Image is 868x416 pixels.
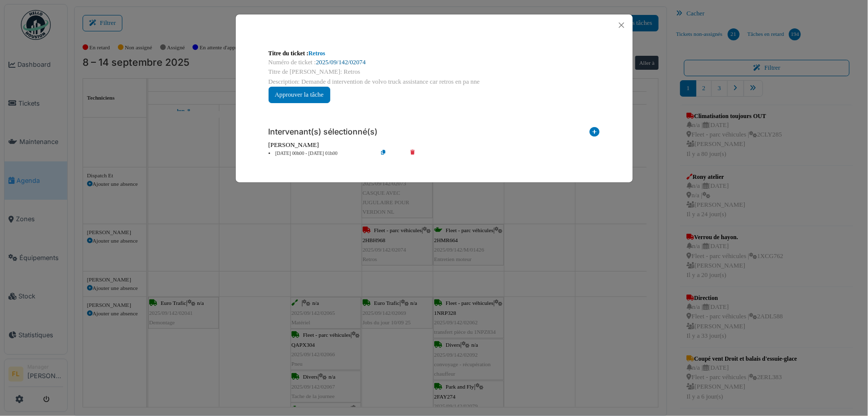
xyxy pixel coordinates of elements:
[269,67,600,77] div: Titre de [PERSON_NAME]: Retros
[269,58,600,67] div: Numéro de ticket :
[269,77,600,87] div: Description: Demande d intervention de volvo truck assistance car retros en pa nne
[269,127,378,137] h6: Intervenant(s) sélectionné(s)
[615,18,628,32] button: Close
[264,150,378,157] li: [DATE] 00h00 - [DATE] 01h00
[269,49,600,58] div: Titre du ticket :
[269,140,600,150] div: [PERSON_NAME]
[269,87,330,103] button: Approuver la tâche
[316,59,366,66] a: 2025/09/142/02074
[308,50,325,57] a: Retros
[590,127,600,140] i: Ajouter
